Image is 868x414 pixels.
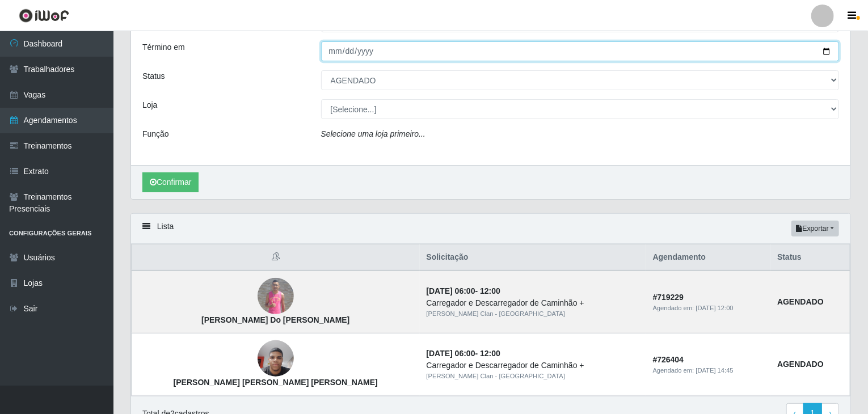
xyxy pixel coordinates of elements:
[427,349,500,358] strong: -
[427,286,475,295] time: [DATE] 06:00
[142,128,169,140] label: Função
[653,366,764,375] div: Agendado em:
[427,371,639,381] div: [PERSON_NAME] Clan - [GEOGRAPHIC_DATA]
[258,335,294,383] img: Luís Fernando Santos Ribeiro de Lima
[321,41,840,61] input: 00/00/0000
[427,286,500,295] strong: -
[427,349,475,358] time: [DATE] 06:00
[777,297,824,306] strong: AGENDADO
[480,286,500,295] time: 12:00
[427,360,639,371] div: Carregador e Descarregador de Caminhão +
[646,244,771,271] th: Agendamento
[777,360,824,369] strong: AGENDADO
[142,41,185,53] label: Término em
[201,315,349,324] strong: [PERSON_NAME] Do [PERSON_NAME]
[131,214,850,244] div: Lista
[174,378,378,387] strong: [PERSON_NAME] [PERSON_NAME] [PERSON_NAME]
[427,297,639,309] div: Carregador e Descarregador de Caminhão +
[480,349,500,358] time: 12:00
[770,244,850,271] th: Status
[142,70,165,82] label: Status
[791,221,839,236] button: Exportar
[142,99,157,111] label: Loja
[696,305,734,311] time: [DATE] 12:00
[653,293,684,302] strong: # 719229
[427,309,639,319] div: [PERSON_NAME] Clan - [GEOGRAPHIC_DATA]
[653,355,684,364] strong: # 726404
[653,303,764,313] div: Agendado em:
[321,129,425,138] i: Selecione uma loja primeiro...
[420,244,646,271] th: Solicitação
[258,278,294,314] img: Jeferson Marinho Do Nascimento
[19,9,69,23] img: CoreUI Logo
[142,172,199,192] button: Confirmar
[696,367,734,374] time: [DATE] 14:45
